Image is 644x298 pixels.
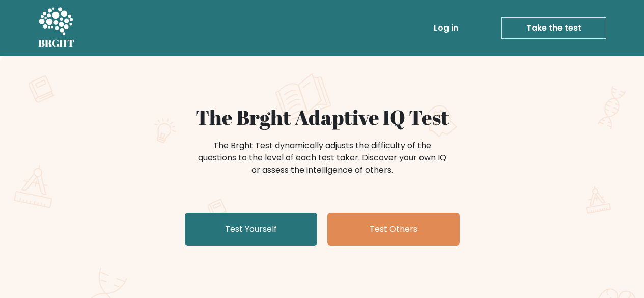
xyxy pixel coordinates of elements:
div: The Brght Test dynamically adjusts the difficulty of the questions to the level of each test take... [195,140,450,176]
a: Test Yourself [185,213,317,246]
a: Test Others [327,213,460,246]
a: Log in [430,18,462,38]
h5: BRGHT [38,37,75,49]
h1: The Brght Adaptive IQ Test [74,105,571,129]
a: Take the test [501,17,606,39]
a: BRGHT [38,4,75,52]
